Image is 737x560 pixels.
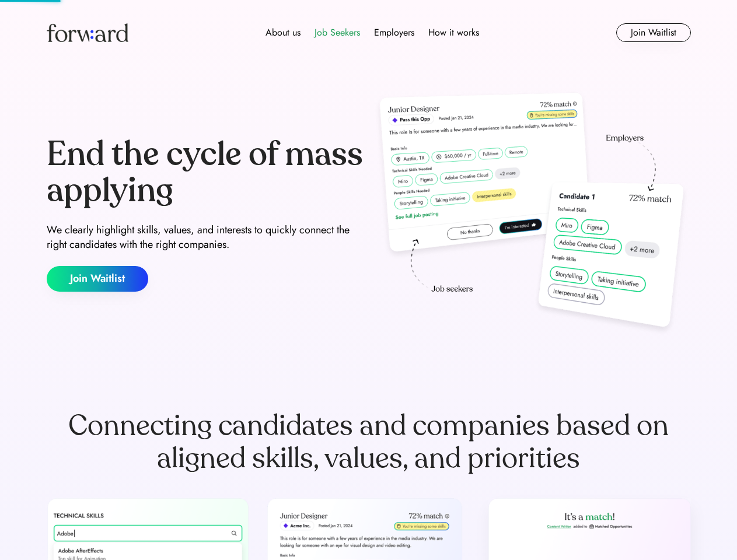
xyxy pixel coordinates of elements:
[47,136,364,208] div: End the cycle of mass applying
[616,23,691,42] button: Join Waitlist
[374,26,414,40] div: Employers
[47,266,148,292] button: Join Waitlist
[47,23,128,42] img: Forward logo
[47,409,691,475] div: Connecting candidates and companies based on aligned skills, values, and priorities
[428,26,479,40] div: How it works
[315,26,360,40] div: Job Seekers
[373,89,691,339] img: hero-image.png
[266,26,301,40] div: About us
[47,223,364,252] div: We clearly highlight skills, values, and interests to quickly connect the right candidates with t...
